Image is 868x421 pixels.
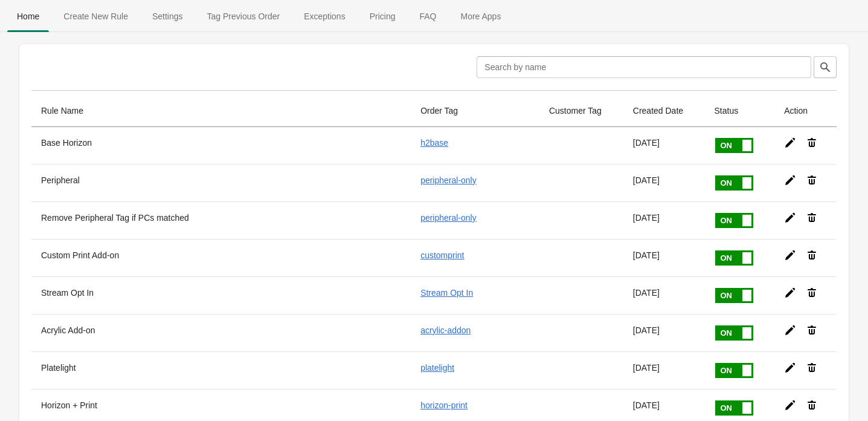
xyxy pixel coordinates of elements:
th: Status [704,95,774,127]
span: Settings [143,5,193,27]
td: [DATE] [623,201,705,239]
a: horizon-print [420,400,468,410]
a: acrylic-addon [420,325,471,335]
span: Exceptions [294,5,355,27]
th: Custom Print Add-on [31,239,411,276]
td: [DATE] [623,276,705,314]
td: [DATE] [623,239,705,276]
td: [DATE] [623,164,705,201]
td: [DATE] [623,314,705,351]
button: Create_New_Rule [51,1,140,32]
td: [DATE] [623,127,705,164]
th: Platelight [31,351,411,389]
span: Tag Previous Order [198,5,290,27]
span: Create New Rule [54,5,138,27]
th: Peripheral [31,164,411,201]
span: FAQ [410,5,446,27]
a: customprint [420,250,464,260]
a: Stream Opt In [420,288,473,298]
span: Home [7,5,49,27]
th: Action [774,95,837,127]
span: More Apps [451,5,510,27]
th: Order Tag [411,95,539,127]
button: Settings [140,1,195,32]
td: [DATE] [623,351,705,389]
th: Stream Opt In [31,276,411,314]
a: platelight [420,363,454,373]
a: h2base [420,138,448,148]
th: Customer Tag [539,95,623,127]
th: Acrylic Add-on [31,314,411,351]
span: Pricing [360,5,405,27]
th: Base Horizon [31,127,411,164]
button: Home [5,1,51,32]
th: Created Date [623,95,705,127]
th: Rule Name [31,95,411,127]
th: Remove Peripheral Tag if PCs matched [31,201,411,239]
a: peripheral-only [420,213,477,223]
input: Search by name [477,56,811,78]
a: peripheral-only [420,175,477,185]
